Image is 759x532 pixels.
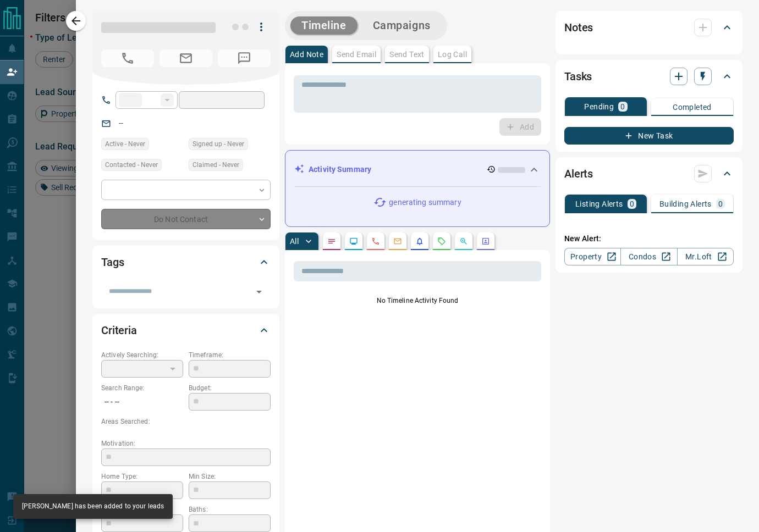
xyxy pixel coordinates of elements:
[101,322,137,339] h2: Criteria
[101,472,183,481] p: Home Type:
[193,138,244,149] span: Signed up - Never
[389,197,461,208] p: generating summary
[189,350,271,360] p: Timeframe:
[564,233,734,245] p: New Alert:
[575,200,623,208] p: Listing Alerts
[362,16,442,35] button: Campaigns
[620,103,625,110] p: 0
[659,200,712,208] p: Building Alerts
[564,63,734,90] div: Tasks
[415,237,424,246] svg: Listing Alerts
[101,209,271,229] div: Do Not Contact
[309,164,371,175] p: Activity Summary
[459,237,468,246] svg: Opportunities
[193,159,239,170] span: Claimed - Never
[101,383,183,393] p: Search Range:
[101,439,271,448] p: Motivation:
[101,49,154,67] span: No Number
[677,248,734,265] a: Mr.Loft
[101,350,183,360] p: Actively Searching:
[218,49,271,67] span: No Number
[393,237,402,246] svg: Emails
[673,103,712,111] p: Completed
[105,159,158,170] span: Contacted - Never
[630,200,634,208] p: 0
[22,497,164,516] div: [PERSON_NAME] has been added to your leads
[564,160,734,187] div: Alerts
[327,237,336,246] svg: Notes
[564,19,593,36] h2: Notes
[584,103,614,110] p: Pending
[290,237,299,245] p: All
[189,472,271,481] p: Min Size:
[718,200,723,208] p: 0
[119,119,123,128] a: --
[437,237,446,246] svg: Requests
[371,237,380,246] svg: Calls
[620,248,677,265] a: Condos
[564,127,734,145] button: New Task
[481,237,490,246] svg: Agent Actions
[189,505,271,514] p: Baths:
[101,417,271,426] p: Areas Searched:
[105,138,145,149] span: Active - Never
[101,253,124,271] h2: Tags
[189,383,271,393] p: Budget:
[294,296,541,306] p: No Timeline Activity Found
[290,51,323,58] p: Add Note
[251,284,267,300] button: Open
[101,317,271,343] div: Criteria
[564,68,592,85] h2: Tasks
[564,165,593,182] h2: Alerts
[349,237,358,246] svg: Lead Browsing Activity
[564,14,734,41] div: Notes
[101,393,183,411] p: -- - --
[294,159,541,180] div: Activity Summary
[564,248,621,265] a: Property
[290,16,358,35] button: Timeline
[101,249,271,275] div: Tags
[159,49,212,67] span: No Email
